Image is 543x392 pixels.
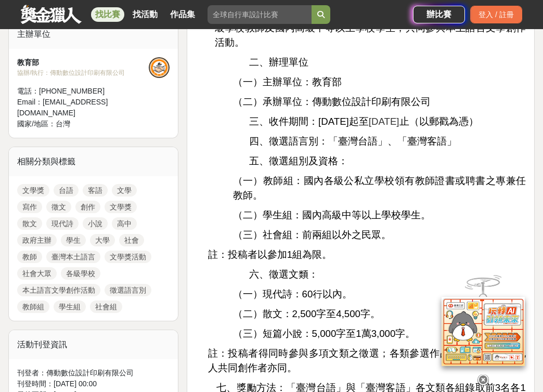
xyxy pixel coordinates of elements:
a: 社會組 [90,300,122,313]
a: 社會 [119,234,144,246]
input: 全球自行車設計比賽 [208,5,312,24]
a: 作品集 [166,7,199,22]
a: 徵文 [46,201,71,213]
a: 教師組 [17,300,49,313]
span: 止（以郵戳為憑） [399,116,479,127]
a: 找活動 [128,7,162,22]
span: （三）短篇小說：5,000字至1萬3,000字。 [233,328,416,339]
a: 文學獎 [105,201,137,213]
span: 四、徵選語言別：「臺灣台語」、「臺灣客語」 [249,136,457,147]
span: 五、徵選組別及資格： [249,155,348,166]
a: 辦比賽 [413,6,465,23]
span: （一）現代詩：60行以內。 [233,289,353,299]
a: 文學獎活動 [105,251,151,263]
div: 刊登時間： [DATE] 00:00 [17,378,170,389]
a: 教師 [17,251,42,263]
div: 登入 / 註冊 [470,6,522,23]
a: 散文 [17,217,42,230]
a: 各級學校 [61,267,100,280]
span: 台灣 [56,120,70,128]
div: 教育部 [17,57,149,68]
a: 學生組 [54,300,86,313]
a: 社會大眾 [17,267,57,280]
a: 高中 [112,217,137,230]
a: 大學 [90,234,115,246]
div: 主辦單位 [9,20,178,49]
span: （三）社會組：前兩組以外之民眾。 [233,229,391,240]
a: 文學獎 [17,184,49,197]
span: （二）學生組：國內高級中等以上學校學生。 [233,210,431,220]
a: 找比賽 [91,7,124,22]
span: （一）主辦單位：教育部 [233,76,342,87]
a: 文學 [112,184,137,197]
span: 註：投稿者得同時參與多項文類之徵選；各類參選作品以1件為限，與他人共同創作者亦同。 [208,348,526,373]
span: 國家/地區： [17,120,56,128]
a: 寫作 [17,201,42,213]
a: 政府主辦 [17,234,57,246]
span: 二、辦理單位 [249,57,308,68]
span: 註：投稿者以參加1組為限。 [208,249,332,260]
a: 台語 [54,184,79,197]
a: 臺灣本土語言 [46,251,100,263]
div: Email： [EMAIL_ADDRESS][DOMAIN_NAME] [17,97,149,119]
a: 學生 [61,234,86,246]
span: 六、徵選文類： [249,269,318,280]
img: d2146d9a-e6f6-4337-9592-8cefde37ba6b.png [442,290,525,359]
span: 三、收件期間：[DATE]起至 [249,116,369,127]
span: （一）教師組：國內各級公私立學校領有教師證書或聘書之專兼任教師。 [233,175,526,201]
a: 創作 [75,201,100,213]
div: 活動刊登資訊 [9,330,178,359]
div: 協辦/執行： 傳動數位設計印刷有限公司 [17,68,149,77]
span: [DATE] [369,116,399,127]
div: 相關分類與標籤 [9,147,178,176]
a: 徵選語言別 [105,284,151,296]
span: （二）散文：2,500字至4,500字。 [233,308,380,319]
div: 刊登者： 傳動數位設計印刷有限公司 [17,368,170,378]
a: 小說 [83,217,108,230]
div: 電話： [PHONE_NUMBER] [17,86,149,97]
span: （二）承辦單位：傳動數位設計印刷有限公司 [233,96,431,107]
a: 現代詩 [46,217,79,230]
a: 客語 [83,184,108,197]
a: 本土語言文學創作活動 [17,284,100,296]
